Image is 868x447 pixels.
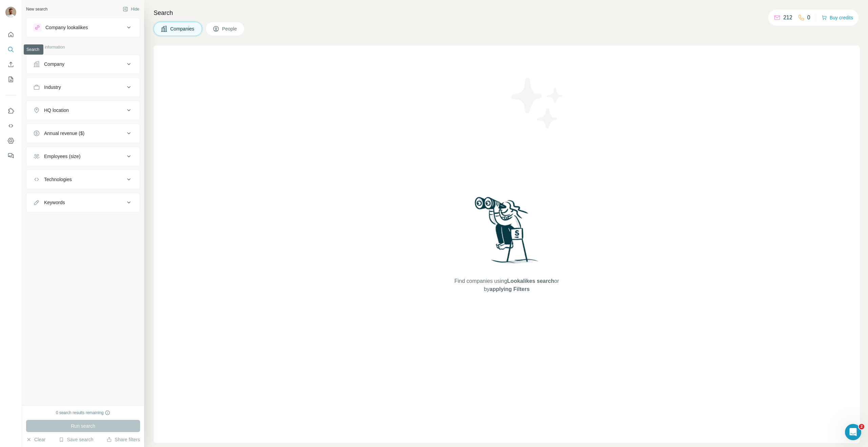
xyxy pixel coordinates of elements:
[26,44,140,50] p: Company information
[44,107,69,114] div: HQ location
[507,278,554,284] span: Lookalikes search
[807,14,810,22] p: 0
[472,195,542,271] img: Surfe Illustration - Woman searching with binoculars
[45,24,88,31] div: Company lookalikes
[26,19,140,36] button: Company lookalikes
[44,130,84,137] div: Annual revenue ($)
[59,436,93,443] button: Save search
[56,410,111,416] div: 0 search results remaining
[5,43,16,56] button: Search
[44,61,64,67] div: Company
[845,424,861,440] iframe: Intercom live chat
[26,56,140,72] button: Company
[44,199,65,206] div: Keywords
[44,84,61,91] div: Industry
[5,73,16,85] button: My lists
[26,79,140,95] button: Industry
[26,125,140,141] button: Annual revenue ($)
[859,424,864,429] span: 2
[5,135,16,147] button: Dashboard
[822,13,853,22] button: Buy credits
[26,171,140,188] button: Technologies
[5,150,16,162] button: Feedback
[507,73,568,134] img: Surfe Illustration - Stars
[26,6,47,12] div: New search
[26,194,140,211] button: Keywords
[5,7,16,18] img: Avatar
[106,436,140,443] button: Share filters
[170,25,195,32] span: Companies
[5,58,16,71] button: Enrich CSV
[154,8,860,18] h4: Search
[783,14,792,22] p: 212
[26,102,140,118] button: HQ location
[222,25,238,32] span: People
[26,436,45,443] button: Clear
[44,153,80,160] div: Employees (size)
[5,120,16,132] button: Use Surfe API
[5,28,16,41] button: Quick start
[26,148,140,164] button: Employees (size)
[452,277,561,293] span: Find companies using or by
[5,105,16,117] button: Use Surfe on LinkedIn
[44,176,72,183] div: Technologies
[118,4,144,14] button: Hide
[490,286,530,292] span: applying Filters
